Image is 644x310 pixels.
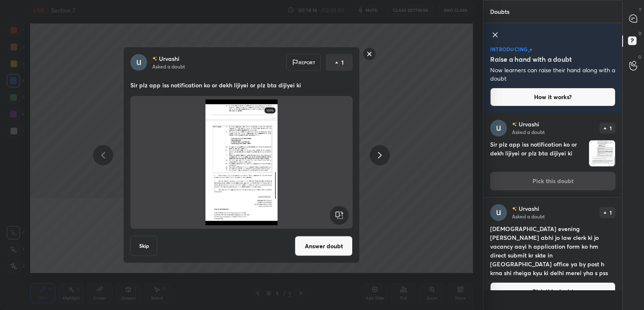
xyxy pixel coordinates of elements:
[519,121,539,128] p: Urvashi
[512,122,517,127] img: no-rating-badge.077c3623.svg
[490,88,615,106] button: How it works?
[286,54,321,71] div: Report
[490,66,615,83] p: Now learners can raise their hand along with a doubt
[130,236,157,256] button: Skip
[639,7,641,13] p: T
[512,213,545,220] p: Asked a doubt
[140,100,343,226] img: 1759502554HCMNUZ.JPEG
[638,54,641,60] p: G
[490,282,615,301] button: Pick this doubt
[295,236,353,256] button: Answer doubt
[610,126,612,131] p: 1
[529,48,532,52] img: large-star.026637fe.svg
[152,63,185,70] p: Asked a doubt
[341,58,344,67] p: 1
[519,205,539,212] p: Urvashi
[130,54,147,71] img: 3
[130,81,353,89] p: Sir plz app iss notification ko or dekh lijiyei or plz bta dijiyei ki
[490,54,572,64] h5: Raise a hand with a doubt
[152,56,157,61] img: no-rating-badge.077c3623.svg
[528,50,530,53] img: small-star.76a44327.svg
[512,129,545,135] p: Asked a doubt
[490,47,528,52] p: introducing
[589,140,615,166] img: 1759502554HCMNUZ.JPEG
[512,207,517,211] img: no-rating-badge.077c3623.svg
[483,113,622,310] div: grid
[483,0,516,23] p: Doubts
[490,224,615,277] h4: [DEMOGRAPHIC_DATA] evening [PERSON_NAME] abhi jo law clerk ki jo vacancy aayi h application form ...
[490,204,507,221] img: 3
[610,210,612,215] p: 1
[639,30,641,37] p: D
[490,120,507,137] img: 3
[159,55,179,62] p: Urvashi
[490,140,585,167] h4: Sir plz app iss notification ko or dekh lijiyei or plz bta dijiyei ki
